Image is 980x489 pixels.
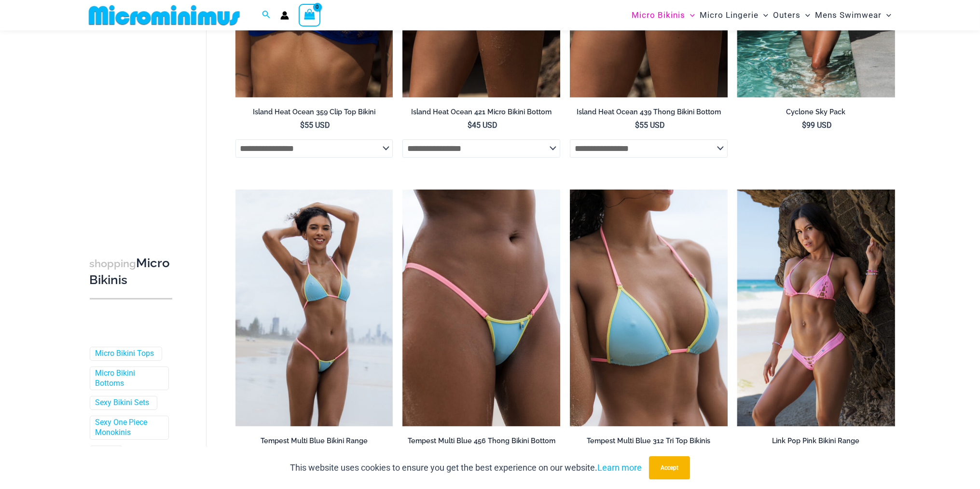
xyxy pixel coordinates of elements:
span: $ [300,121,304,130]
h2: Cyclone Sky Pack [737,108,895,117]
h2: Island Heat Ocean 439 Thong Bikini Bottom [570,108,728,117]
span: Micro Lingerie [700,3,759,27]
span: $ [468,121,472,130]
a: Link Pop Pink Bikini Range [737,436,895,449]
a: Sexy One Piece Monokinis [96,418,161,438]
span: Menu Toggle [759,3,768,27]
h2: Link Pop Pink Bikini Range [737,436,895,446]
a: Mens SwimwearMenu ToggleMenu Toggle [813,3,894,27]
bdi: 45 USD [468,121,497,130]
a: Island Heat Ocean 421 Micro Bikini Bottom [402,108,560,120]
span: Mens Swimwear [815,3,882,27]
bdi: 99 USD [802,121,832,130]
span: $ [635,121,639,130]
a: Tempest Multi Blue 456 Bottom 01Tempest Multi Blue 312 Top 456 Bottom 07Tempest Multi Blue 312 To... [402,190,560,426]
span: Outers [773,3,801,27]
a: Account icon link [280,11,289,20]
a: OutersMenu ToggleMenu Toggle [771,3,813,27]
h2: Island Heat Ocean 359 Clip Top Bikini [235,108,393,117]
bdi: 55 USD [635,121,665,130]
a: Tempest Multi Blue 312 Top 01Tempest Multi Blue 312 Top 456 Bottom 05Tempest Multi Blue 312 Top 4... [570,190,728,426]
span: Menu Toggle [801,3,810,27]
img: MM SHOP LOGO FLAT [85,4,244,26]
a: Micro Bikini Bottoms [96,368,161,389]
img: Link Pop Pink 3070 Top 4955 Bottom 01 [737,190,895,426]
iframe: TrustedSite Certified [90,32,177,225]
a: Tempest Multi Blue Bikini Range [235,436,393,449]
span: Menu Toggle [882,3,891,27]
a: Cyclone Sky Pack [737,108,895,120]
h2: Island Heat Ocean 421 Micro Bikini Bottom [402,108,560,117]
h2: Tempest Multi Blue Bikini Range [235,436,393,446]
button: Accept [649,456,690,479]
a: View Shopping Cart, empty [299,4,321,26]
span: Menu Toggle [685,3,695,27]
bdi: 55 USD [300,121,330,130]
h2: Tempest Multi Blue 456 Thong Bikini Bottom [402,436,560,446]
span: Micro Bikinis [632,3,685,27]
p: This website uses cookies to ensure you get the best experience on our website. [290,461,642,475]
img: Tempest Multi Blue 456 Bottom 01 [402,190,560,426]
h2: Tempest Multi Blue 312 Tri Top Bikinis [570,436,728,446]
a: Micro LingerieMenu ToggleMenu Toggle [697,3,771,27]
a: Island Heat Ocean 439 Thong Bikini Bottom [570,108,728,120]
a: Learn more [597,462,642,473]
a: Micro BikinisMenu ToggleMenu Toggle [629,3,697,27]
h3: Micro Bikinis [90,255,172,288]
nav: Site Navigation [628,1,896,29]
a: Tempest Multi Blue 312 Top 456 Bottom 01Tempest Multi Blue 312 Top 456 Bottom 02Tempest Multi Blu... [235,190,393,426]
a: Tempest Multi Blue 312 Tri Top Bikinis [570,436,728,449]
a: Tempest Multi Blue 456 Thong Bikini Bottom [402,436,560,449]
a: Island Heat Ocean 359 Clip Top Bikini [235,108,393,120]
a: Link Pop Pink 3070 Top 4955 Bottom 01Link Pop Pink 3070 Top 4955 Bottom 02Link Pop Pink 3070 Top ... [737,190,895,426]
a: Micro Bikini Tops [96,349,154,359]
img: Tempest Multi Blue 312 Top 01 [570,190,728,426]
a: Sexy Bikini Sets [96,398,150,408]
span: $ [802,121,807,130]
a: Search icon link [262,9,271,21]
span: shopping [90,258,137,270]
img: Tempest Multi Blue 312 Top 456 Bottom 01 [235,190,393,426]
